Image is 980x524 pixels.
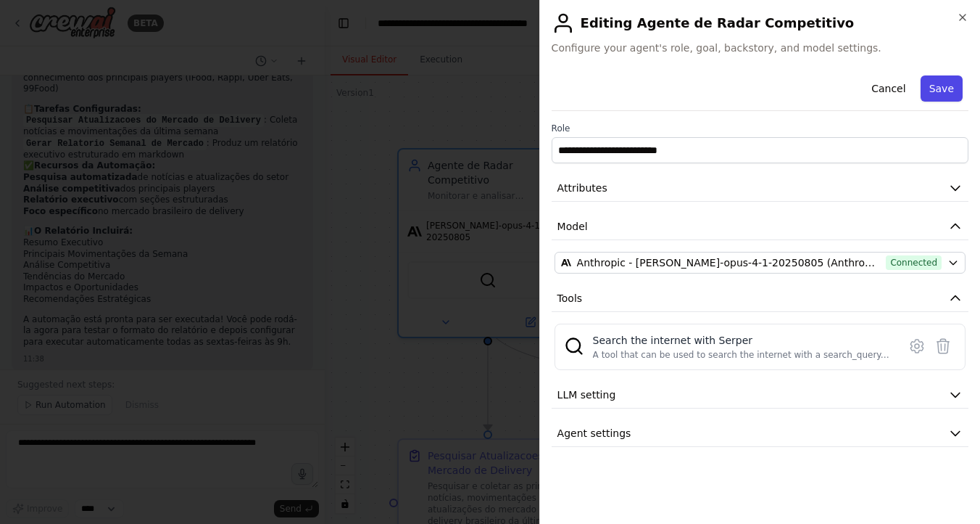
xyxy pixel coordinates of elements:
span: Agent settings [557,426,631,441]
button: Delete tool [930,333,956,359]
span: Configure your agent's role, goal, backstory, and model settings. [552,41,968,55]
button: Attributes [552,175,968,202]
button: Model [552,213,968,240]
img: SerperDevTool [564,336,584,356]
button: Save [921,75,963,102]
span: Anthropic - claude-opus-4-1-20250805 (Anthropic Fe) [577,255,881,270]
button: Agent settings [552,420,968,447]
span: LLM setting [557,388,616,402]
span: Tools [557,291,583,306]
span: Model [557,219,588,234]
h2: Editing Agente de Radar Competitivo [552,12,968,35]
div: A tool that can be used to search the internet with a search_query. Supports different search typ... [593,349,889,361]
button: Anthropic - [PERSON_NAME]-opus-4-1-20250805 (Anthropic Fe)Connected [555,252,966,274]
button: LLM setting [552,382,968,409]
button: Tools [552,285,968,312]
label: Role [552,123,968,134]
div: Search the internet with Serper [593,333,889,348]
button: Cancel [863,75,914,102]
button: Configure tool [904,333,930,359]
span: Attributes [557,181,607,195]
span: Connected [886,255,942,270]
